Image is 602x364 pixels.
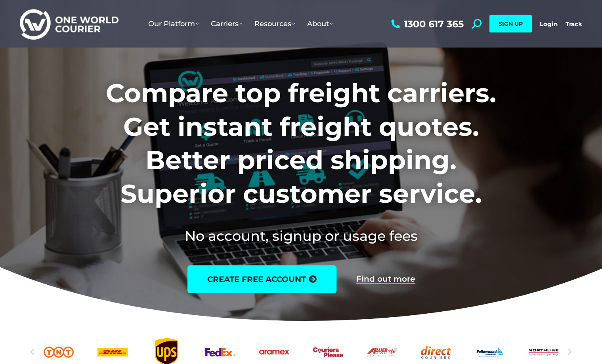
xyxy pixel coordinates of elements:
[211,19,243,28] span: Carriers
[540,20,558,28] a: Login
[356,275,415,284] a: Find out more
[248,11,301,36] a: Resources
[301,11,339,36] a: About
[54,76,548,210] h1: Compare top freight carriers. Get instant freight quotes. Better priced shipping. Superior custom...
[307,19,333,28] span: About
[566,20,582,28] a: Track
[499,20,523,27] span: SIGN UP
[205,11,248,36] a: Carriers
[148,19,199,28] span: Our Platform
[187,265,336,293] a: create free account
[142,11,205,36] a: Our Platform
[54,226,548,246] h2: No account, signup or usage fees
[489,15,532,32] a: SIGN UP
[254,19,295,28] span: Resources
[389,19,464,29] a: 1300 617 365
[20,8,118,40] img: One World Courier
